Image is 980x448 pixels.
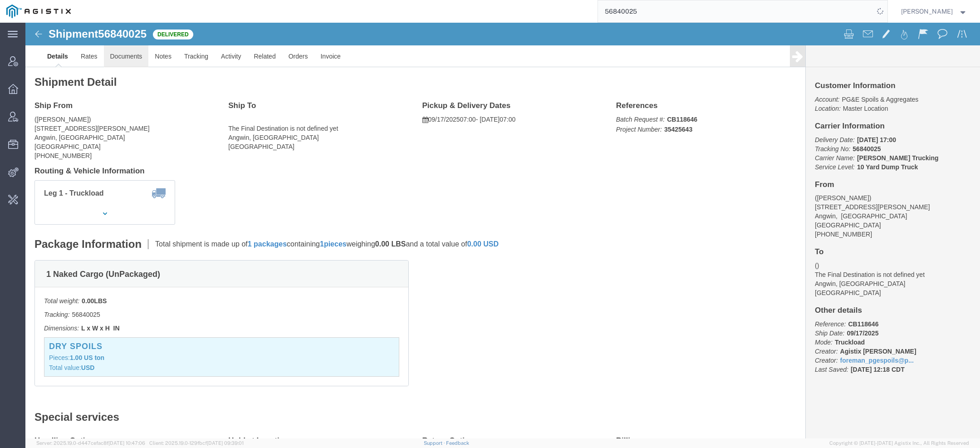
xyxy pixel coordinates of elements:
span: Copyright © [DATE]-[DATE] Agistix Inc., All Rights Reserved [829,439,969,447]
img: logo [6,5,71,18]
input: Search for shipment number, reference number [598,0,874,22]
span: Server: 2025.19.0-d447cefac8f [36,440,145,446]
button: [PERSON_NAME] [901,6,968,17]
span: Client: 2025.19.0-129fbcf [149,440,244,446]
a: Support [424,440,446,446]
span: [DATE] 10:47:06 [108,440,145,446]
a: Feedback [446,440,469,446]
iframe: FS Legacy Container [25,23,980,438]
span: [DATE] 09:39:01 [207,440,244,446]
span: Kaitlyn Hostetler [901,6,953,16]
